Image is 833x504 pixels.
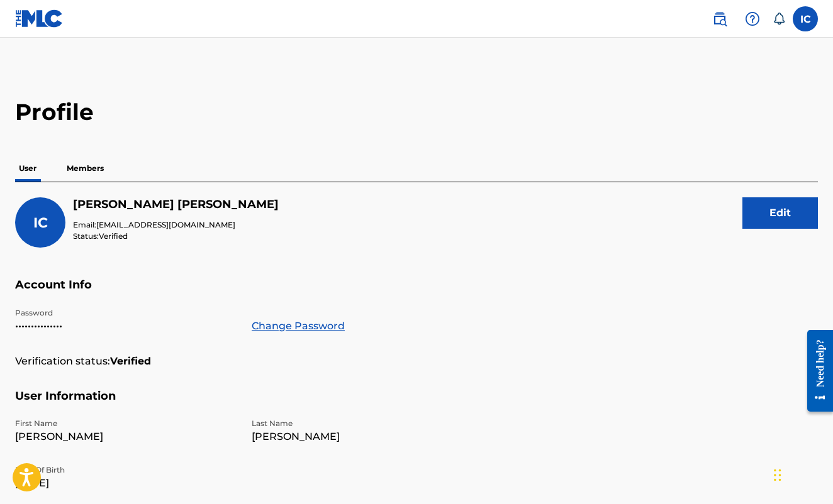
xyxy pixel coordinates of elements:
div: Help [740,6,765,31]
span: IC [33,214,48,231]
div: Drag [774,456,781,494]
p: ••••••••••••••• [15,319,237,334]
img: MLC Logo [15,9,64,28]
p: First Name [15,418,237,429]
img: help [745,11,760,26]
p: Verification status: [15,354,110,369]
h5: Account Info [15,278,818,307]
span: Verified [99,231,128,241]
div: User Menu [793,6,818,31]
iframe: Chat Widget [770,444,833,504]
button: Edit [742,197,818,229]
p: [PERSON_NAME] [15,429,237,444]
h5: User Information [15,389,818,419]
a: Public Search [707,6,732,31]
p: Password [15,307,237,319]
strong: Verified [110,354,151,369]
p: [PERSON_NAME] [252,429,473,444]
p: [DATE] [15,476,237,491]
p: Status: [73,231,279,242]
h5: ISABELLA CORTES LARA [73,197,279,212]
p: Email: [73,219,279,231]
p: Last Name [252,418,473,429]
span: [EMAIL_ADDRESS][DOMAIN_NAME] [96,220,235,229]
iframe: Resource Center [798,317,833,424]
h2: Profile [15,98,818,126]
a: Change Password [252,319,345,334]
img: search [712,11,727,26]
p: User [15,155,40,182]
p: Date Of Birth [15,464,237,476]
p: Members [63,155,108,182]
div: Notifications [773,13,785,25]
